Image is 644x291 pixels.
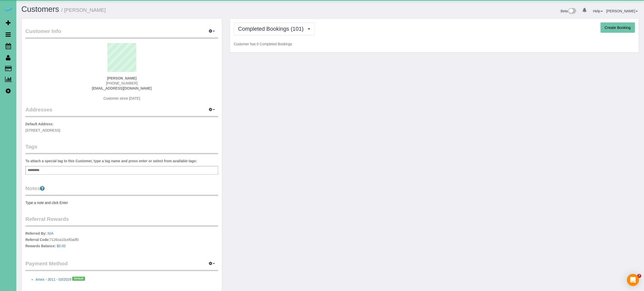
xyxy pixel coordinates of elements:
[25,143,218,154] legend: Tags
[25,200,218,205] pre: Type a note and click Enter
[25,231,47,236] label: Referred By:
[637,274,641,278] span: 7
[561,9,576,13] a: Beta
[21,5,59,14] a: Customers
[25,121,54,127] label: Default Address:
[25,260,218,271] legend: Payment Method
[25,215,218,227] legend: Referral Rewards
[25,237,50,242] label: Referral Code:
[3,5,13,12] img: Automaid Logo
[48,231,53,235] a: N/A
[593,9,603,13] a: Help
[104,96,140,100] span: Customer since [DATE]
[92,86,152,90] a: [EMAIL_ADDRESS][DOMAIN_NAME]
[25,243,56,248] label: Rewards Balance:
[72,277,85,281] span: Default
[57,244,66,248] a: $0.00
[35,277,71,281] a: Amex - 3011 - 03/2029
[234,22,314,35] button: Completed Bookings (101)
[25,27,218,39] legend: Customer Info
[568,8,576,15] img: New interface
[627,274,639,286] div: Open Intercom Messenger
[61,7,106,13] small: / [PERSON_NAME]
[234,41,635,47] p: Customer has 0 Completed Bookings
[25,231,218,250] p: 7126ca10cef0adf0
[600,22,635,33] button: Create Booking
[107,76,136,80] strong: [PERSON_NAME]
[238,26,306,32] span: Completed Bookings (101)
[106,81,138,85] span: [PHONE_NUMBER]
[25,128,60,132] span: [STREET_ADDRESS]
[606,9,638,13] a: [PERSON_NAME]
[25,185,218,196] legend: Notes
[25,158,197,163] label: To attach a special tag to this Customer, type a tag name and press enter or select from availabl...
